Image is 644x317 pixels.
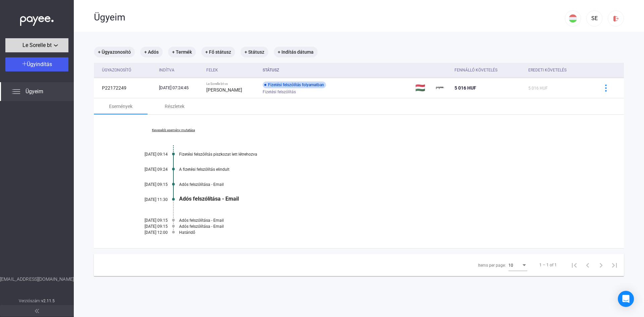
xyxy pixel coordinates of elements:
[599,81,613,95] button: more-blue
[140,47,163,57] mat-chip: + Adós
[94,12,565,23] div: Ügyeim
[179,167,590,172] div: A fizetési felszólítás elindult
[94,47,135,57] mat-chip: + Ügyazonosító
[102,66,154,74] div: Ügyazonosító
[586,10,602,27] button: SE
[508,261,527,269] mat-select: Items per page:
[436,84,444,92] img: payee-logo
[168,47,196,57] mat-chip: + Termék
[263,88,296,96] span: Fizetési felszólítás
[127,218,168,223] div: [DATE] 09:15
[127,230,168,235] div: [DATE] 12:00
[240,47,268,57] mat-chip: + Státusz
[102,66,131,74] div: Ügyazonosító
[565,10,581,27] button: HU
[539,261,557,269] div: 1 – 1 of 1
[179,196,590,202] div: Adós felszólítása - Email
[127,128,219,132] a: Kevesebb esemény mutatása
[25,88,43,96] span: Ügyeim
[109,102,132,110] div: Események
[127,167,168,172] div: [DATE] 09:24
[206,82,257,86] div: Le Sorelle bt vs
[206,66,218,74] div: Felek
[618,291,634,307] div: Open Intercom Messenger
[594,258,608,272] button: Next page
[589,14,600,22] div: SE
[608,10,624,27] button: logout-red
[478,261,506,269] div: Items per page:
[41,299,55,303] strong: v2.11.5
[159,85,201,91] div: [DATE] 07:24:45
[159,66,174,74] div: Indítva
[94,78,156,98] td: P22172249
[20,12,54,26] img: white-payee-white-dot.svg
[159,66,201,74] div: Indítva
[263,82,326,88] div: Fizetési felszólítás folyamatban
[581,258,594,272] button: Previous page
[179,152,590,157] div: Fizetési felszólítás piszkozat lett létrehozva
[454,85,476,91] span: 5 016 HUF
[454,66,497,74] div: Fennálló követelés
[508,263,513,268] span: 10
[608,258,621,272] button: Last page
[12,88,20,96] img: list.svg
[274,47,318,57] mat-chip: + Indítás dátuma
[127,224,168,229] div: [DATE] 09:15
[127,152,168,157] div: [DATE] 09:14
[602,85,609,92] img: more-blue
[568,258,581,272] button: First page
[206,66,257,74] div: Felek
[260,63,413,78] th: Státusz
[413,78,434,98] td: 🇭🇺
[179,224,590,229] div: Adós felszólítása - Email
[528,66,567,74] div: Eredeti követelés
[5,38,68,52] button: Le Sorelle bt
[201,47,235,57] mat-chip: + Fő státusz
[165,102,184,110] div: Részletek
[454,66,523,74] div: Fennálló követelés
[5,57,68,71] button: Ügyindítás
[528,86,548,91] span: 5 016 HUF
[127,197,168,202] div: [DATE] 11:30
[612,15,620,22] img: logout-red
[22,61,27,66] img: plus-white.svg
[569,14,577,22] img: HU
[206,87,242,93] strong: [PERSON_NAME]
[35,309,39,313] img: arrow-double-left-grey.svg
[528,66,590,74] div: Eredeti követelés
[179,218,590,223] div: Adós felszólítása - Email
[27,61,52,67] span: Ügyindítás
[179,230,590,235] div: Határidő
[127,182,168,187] div: [DATE] 09:15
[22,41,52,49] span: Le Sorelle bt
[179,182,590,187] div: Adós felszólítása - Email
